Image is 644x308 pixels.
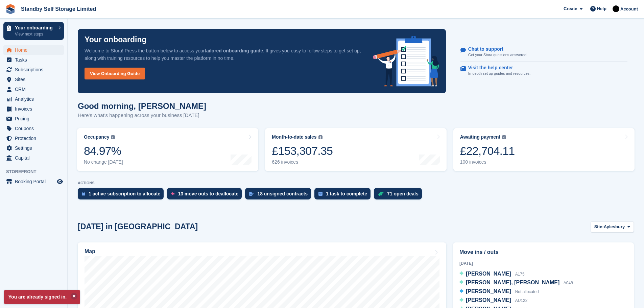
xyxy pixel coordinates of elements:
a: menu [3,75,64,84]
div: £22,704.11 [460,144,515,158]
span: Help [597,5,606,12]
img: Stephen Hambridge [613,5,619,12]
img: stora-icon-8386f47178a22dfd0bd8f6a31ec36ba5ce8667c1dd55bd0f319d3a0aa187defe.svg [5,4,16,14]
a: Visit the help center In-depth set up guides and resources. [460,62,627,80]
img: move_outs_to_deallocate_icon-f764333ba52eb49d3ac5e1228854f67142a1ed5810a6f6cc68b1a99e826820c5.svg [171,192,174,196]
span: Protection [15,134,55,143]
img: icon-info-grey-7440780725fd019a000dd9b08b2336e03edf1995a4989e88bcd33f0948082b44.svg [111,135,115,139]
span: Not allocated [515,289,539,294]
img: contract_signature_icon-13c848040528278c33f63329250d36e43548de30e8caae1d1a13099fd9432cc5.svg [249,192,254,196]
p: Your onboarding [15,25,55,30]
div: 1 active subscription to allocate [89,191,160,196]
a: 18 unsigned contracts [245,188,314,203]
span: Invoices [15,104,55,114]
span: Capital [15,153,55,163]
button: Site: Aylesbury [591,221,634,233]
a: 1 active subscription to allocate [78,188,167,203]
span: Analytics [15,94,55,104]
a: [PERSON_NAME] AU122 [459,296,527,305]
span: Coupons [15,124,55,133]
div: 100 invoices [460,159,515,165]
div: [DATE] [459,260,627,266]
div: No change [DATE] [84,159,123,165]
a: menu [3,143,64,153]
a: Chat to support Get your Stora questions answered. [460,43,627,62]
a: menu [3,124,64,133]
a: menu [3,153,64,163]
a: 1 task to complete [314,188,374,203]
p: View next steps [15,31,55,37]
p: In-depth set up guides and resources. [468,71,531,76]
div: 18 unsigned contracts [257,191,308,196]
a: menu [3,65,64,74]
span: [PERSON_NAME] [466,297,511,303]
h2: Move ins / outs [459,248,627,256]
a: Your onboarding View next steps [3,22,64,40]
a: Preview store [56,177,64,186]
span: Subscriptions [15,65,55,74]
a: menu [3,134,64,143]
img: onboarding-info-6c161a55d2c0e0a8cae90662b2fe09162a5109e8cc188191df67fb4f79e88e88.svg [373,36,439,87]
p: Welcome to Stora! Press the button below to access your . It gives you easy to follow steps to ge... [85,47,362,62]
a: menu [3,177,64,186]
div: Occupancy [84,134,109,140]
h1: Good morning, [PERSON_NAME] [78,101,206,111]
span: Settings [15,143,55,153]
span: CRM [15,85,55,94]
p: ACTIONS [78,181,634,185]
span: AU122 [515,298,528,303]
p: Here's what's happening across your business [DATE] [78,112,206,119]
p: Visit the help center [468,65,525,71]
div: Awaiting payment [460,134,501,140]
div: 71 open deals [387,191,419,196]
a: Awaiting payment £22,704.11 100 invoices [453,128,635,171]
a: [PERSON_NAME] Not allocated [459,287,539,296]
strong: tailored onboarding guide [205,48,263,53]
a: menu [3,114,64,123]
img: task-75834270c22a3079a89374b754ae025e5fb1db73e45f91037f5363f120a921f8.svg [318,192,323,196]
a: Occupancy 84.97% No change [DATE] [77,128,258,171]
span: Home [15,45,55,55]
img: icon-info-grey-7440780725fd019a000dd9b08b2336e03edf1995a4989e88bcd33f0948082b44.svg [318,135,323,139]
img: active_subscription_to_allocate_icon-d502201f5373d7db506a760aba3b589e785aa758c864c3986d89f69b8ff3... [82,191,85,196]
span: [PERSON_NAME], [PERSON_NAME] [466,280,559,285]
a: menu [3,45,64,55]
span: [PERSON_NAME] [466,288,511,294]
p: Chat to support [468,46,522,52]
span: Account [620,6,638,13]
h2: [DATE] in [GEOGRAPHIC_DATA] [78,222,198,231]
a: 71 open deals [374,188,425,203]
a: menu [3,94,64,104]
h2: Map [85,248,95,255]
span: Aylesbury [604,223,625,230]
a: menu [3,55,64,65]
div: 1 task to complete [326,191,367,196]
a: menu [3,85,64,94]
p: Get your Stora questions answered. [468,52,527,58]
div: £153,307.35 [272,144,333,158]
a: View Onboarding Guide [85,68,145,79]
div: 626 invoices [272,159,333,165]
span: Tasks [15,55,55,65]
div: Month-to-date sales [272,134,316,140]
p: You are already signed in. [4,290,80,304]
div: 13 move outs to deallocate [178,191,238,196]
span: Booking Portal [15,177,55,186]
span: Sites [15,75,55,84]
span: [PERSON_NAME] [466,271,511,277]
a: menu [3,104,64,114]
span: Create [564,5,577,12]
p: Your onboarding [85,36,147,44]
img: icon-info-grey-7440780725fd019a000dd9b08b2336e03edf1995a4989e88bcd33f0948082b44.svg [502,135,506,139]
a: [PERSON_NAME], [PERSON_NAME] A048 [459,279,573,287]
span: Site: [594,223,604,230]
a: [PERSON_NAME] A175 [459,270,525,279]
span: Storefront [6,168,67,175]
span: Pricing [15,114,55,123]
span: A175 [515,272,525,277]
a: 13 move outs to deallocate [167,188,245,203]
div: 84.97% [84,144,123,158]
span: A048 [564,281,573,285]
a: Standby Self Storage Limited [18,3,99,15]
img: deal-1b604bf984904fb50ccaf53a9ad4b4a5d6e5aea283cecdc64d6e3604feb123c2.svg [378,191,384,196]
